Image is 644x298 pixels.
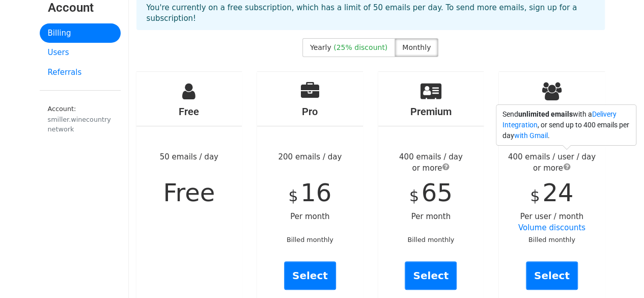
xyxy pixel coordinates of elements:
span: $ [288,187,298,205]
small: Account: [48,105,113,134]
span: 16 [300,178,331,207]
a: Volume discounts [518,223,585,232]
a: Select [526,261,578,290]
p: You're currently on a free subscription, which has a limit of 50 emails per day. To send more ema... [147,3,595,24]
span: Free [163,178,215,207]
a: Select [405,261,457,290]
small: Billed monthly [528,236,575,243]
a: Referrals [40,63,121,83]
h3: Account [48,1,113,15]
div: smiller.winecountrynetwork [48,115,113,134]
div: 400 emails / day or more [378,151,484,174]
span: Monthly [402,43,431,51]
b: unlimited emails [518,110,573,118]
small: Billed monthly [287,236,333,243]
small: Billed monthly [407,236,454,243]
span: $ [530,187,540,205]
a: Billing [40,23,121,43]
span: 24 [542,178,573,207]
div: 400 emails / user / day or more [499,151,605,174]
a: with Gmail [514,131,548,140]
h4: Free [136,105,242,118]
h4: Pro [257,105,363,118]
h4: Premium [378,105,484,118]
a: Select [284,261,336,290]
span: (25% discount) [333,43,387,51]
iframe: Chat Widget [593,249,644,298]
span: 65 [422,178,453,207]
div: Send with a , or send up to 400 emails per day . [496,105,636,145]
a: Users [40,43,121,63]
span: Yearly [310,43,331,51]
span: $ [409,187,419,205]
